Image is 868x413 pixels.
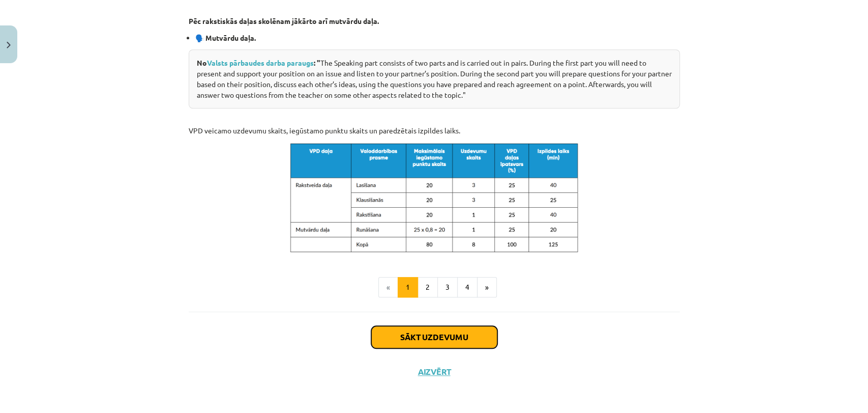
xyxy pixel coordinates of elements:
button: » [477,277,497,297]
button: 4 [457,277,477,297]
a: Valsts pārbaudes darba paraugs [207,58,314,67]
button: Sākt uzdevumu [371,326,497,348]
nav: Page navigation example [189,277,680,297]
button: 2 [417,277,438,297]
button: 1 [398,277,418,297]
div: The Speaking part consists of two parts and is carried out in pairs. During the first part you wi... [189,49,680,108]
strong: No : " [197,58,320,67]
strong: 🗣️ Mutvārdu daļa. [195,33,256,42]
strong: Pēc rakstiskās daļas skolēnam jākārto arī mutvārdu daļa. [189,16,379,25]
p: VPD veicamo uzdevumu skaits, iegūstamo punktu skaits un paredzētais izpildes laiks. [189,125,680,136]
button: Aizvērt [415,367,454,377]
button: 3 [437,277,458,297]
img: icon-close-lesson-0947bae3869378f0d4975bcd49f059093ad1ed9edebbc8119c70593378902aed.svg [7,42,11,48]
